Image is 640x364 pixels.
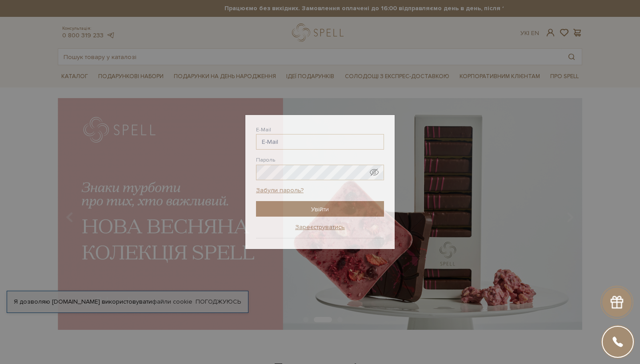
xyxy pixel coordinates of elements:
input: Увійти [256,201,384,217]
label: E-Mail [256,126,271,134]
span: Показати пароль у вигляді звичайного тексту. Попередження: це відобразить ваш пароль на екрані. [370,168,379,177]
a: Зареєструватись [295,223,345,231]
a: Забули пароль? [256,186,304,194]
label: Пароль [256,156,275,164]
input: E-Mail [256,134,384,150]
